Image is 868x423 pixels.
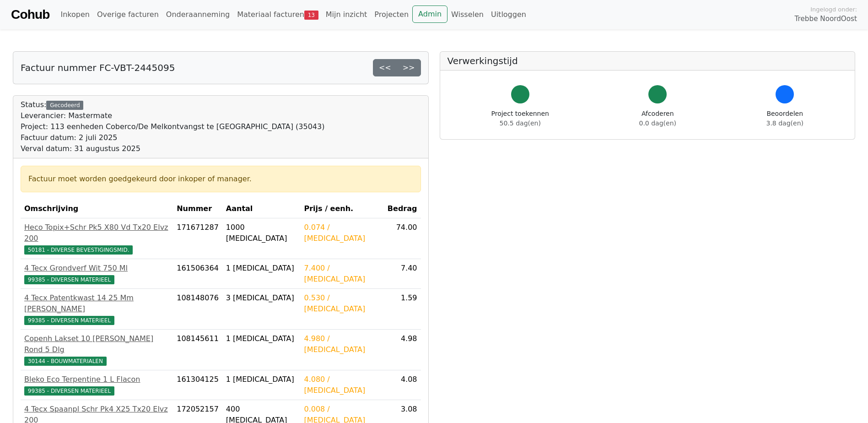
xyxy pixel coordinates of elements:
span: 30144 - BOUWMATERIALEN [24,357,107,366]
th: Prijs / eenh. [300,200,383,218]
a: Inkopen [57,5,93,24]
h5: Factuur nummer FC-VBT-2445095 [21,62,175,73]
div: 1 [MEDICAL_DATA] [226,263,297,274]
div: 1 [MEDICAL_DATA] [226,333,297,344]
a: Mijn inzicht [322,5,371,24]
td: 108145611 [173,330,222,370]
td: 74.00 [384,218,421,259]
div: Verval datum: 31 augustus 2025 [21,143,324,154]
span: 0.0 dag(en) [639,119,676,127]
th: Omschrijving [21,200,173,218]
div: Afcoderen [639,109,676,128]
a: 4 Tecx Patentkwast 14 25 Mm [PERSON_NAME]99385 - DIVERSEN MATERIEEL [24,293,169,325]
span: 99385 - DIVERSEN MATERIEEL [24,275,114,284]
span: 3.8 dag(en) [766,119,803,127]
a: Cohub [11,4,49,26]
div: 4.080 / [MEDICAL_DATA] [304,374,380,396]
td: 4.98 [384,330,421,370]
div: 3 [MEDICAL_DATA] [226,293,297,304]
a: Onderaanneming [162,5,233,24]
div: 0.530 / [MEDICAL_DATA] [304,293,380,315]
h5: Verwerkingstijd [447,55,848,66]
div: 7.400 / [MEDICAL_DATA] [304,263,380,285]
th: Bedrag [384,200,421,218]
a: << [373,59,397,76]
div: Gecodeerd [46,101,83,110]
div: Bleko Eco Terpentine 1 L Flacon [24,374,169,385]
td: 171671287 [173,218,222,259]
div: Leverancier: Mastermate [21,110,324,121]
div: Heco Topix+Schr Pk5 X80 Vd Tx20 Elvz 200 [24,222,169,244]
div: Project: 113 eenheden Coberco/De Melkontvangst te [GEOGRAPHIC_DATA] (35043) [21,121,324,132]
a: Overige facturen [93,5,162,24]
a: >> [397,59,421,76]
div: 0.074 / [MEDICAL_DATA] [304,222,380,244]
div: Copenh Lakset 10 [PERSON_NAME] Rond 5 Dlg [24,333,169,355]
span: 50181 - DIVERSE BEVESTIGINGSMID. [24,245,133,255]
div: 1000 [MEDICAL_DATA] [226,222,297,244]
td: 108148076 [173,289,222,330]
a: Copenh Lakset 10 [PERSON_NAME] Rond 5 Dlg30144 - BOUWMATERIALEN [24,333,169,366]
div: Beoordelen [766,109,803,128]
div: Status: [21,99,324,154]
div: 1 [MEDICAL_DATA] [226,374,297,385]
span: Trebbe NoordOost [795,14,857,24]
a: 4 Tecx Grondverf Wit 750 Ml99385 - DIVERSEN MATERIEEL [24,263,169,285]
a: Projecten [371,5,412,24]
span: 99385 - DIVERSEN MATERIEEL [24,386,114,396]
a: Heco Topix+Schr Pk5 X80 Vd Tx20 Elvz 20050181 - DIVERSE BEVESTIGINGSMID. [24,222,169,255]
span: 13 [304,11,318,20]
span: 99385 - DIVERSEN MATERIEEL [24,316,114,325]
td: 1.59 [384,289,421,330]
div: 4 Tecx Patentkwast 14 25 Mm [PERSON_NAME] [24,293,169,315]
td: 4.08 [384,370,421,400]
div: 4 Tecx Grondverf Wit 750 Ml [24,263,169,274]
th: Aantal [222,200,301,218]
span: Ingelogd onder: [810,5,857,14]
a: Materiaal facturen13 [233,5,322,24]
div: Project toekennen [491,109,549,128]
div: 4.980 / [MEDICAL_DATA] [304,333,380,355]
th: Nummer [173,200,222,218]
div: Factuur moet worden goedgekeurd door inkoper of manager. [28,174,413,184]
a: Wisselen [447,5,487,24]
div: Factuur datum: 2 juli 2025 [21,132,324,143]
a: Uitloggen [487,5,530,24]
a: Bleko Eco Terpentine 1 L Flacon99385 - DIVERSEN MATERIEEL [24,374,169,396]
td: 7.40 [384,259,421,289]
span: 50.5 dag(en) [500,119,541,127]
a: Admin [412,5,447,23]
td: 161506364 [173,259,222,289]
td: 161304125 [173,370,222,400]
